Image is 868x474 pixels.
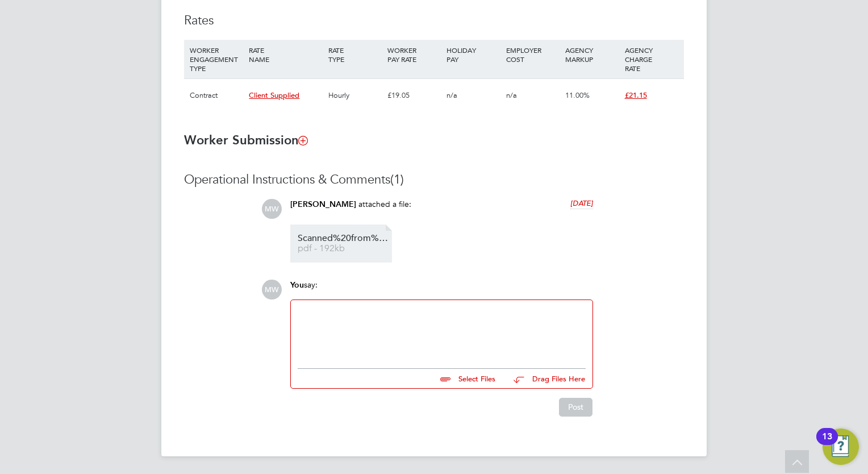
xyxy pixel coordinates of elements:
[559,398,592,416] button: Post
[184,132,307,148] b: Worker Submission
[290,280,304,290] span: You
[184,172,684,188] h3: Operational Instructions & Comments
[249,90,299,100] span: Client Supplied
[823,429,859,465] button: Open Resource Center, 13 new notifications
[625,90,647,100] span: £21.15
[385,79,444,112] div: £19.05
[565,90,590,100] span: 11.00%
[358,199,411,209] span: attached a file:
[390,172,404,187] span: (1)
[506,90,517,100] span: n/a
[187,79,246,112] div: Contract
[562,40,621,69] div: AGENCY MARKUP
[385,40,444,69] div: WORKER PAY RATE
[290,199,356,209] span: [PERSON_NAME]
[504,367,586,391] button: Drag Files Here
[262,280,282,300] span: MW
[246,40,325,69] div: RATE NAME
[444,40,503,69] div: HOLIDAY PAY
[446,90,457,100] span: n/a
[184,13,684,29] h3: Rates
[298,244,389,253] span: pdf - 192kb
[298,234,389,243] span: Scanned%20from%20a%20Xerox%20Multifunction%20Printer
[290,280,593,300] div: say:
[622,40,681,78] div: AGENCY CHARGE RATE
[325,40,385,69] div: RATE TYPE
[298,234,389,253] a: Scanned%20from%20a%20Xerox%20Multifunction%20Printer pdf - 192kb
[325,79,385,112] div: Hourly
[570,198,593,208] span: [DATE]
[503,40,562,69] div: EMPLOYER COST
[187,40,246,78] div: WORKER ENGAGEMENT TYPE
[822,436,832,451] div: 13
[262,199,282,219] span: MW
